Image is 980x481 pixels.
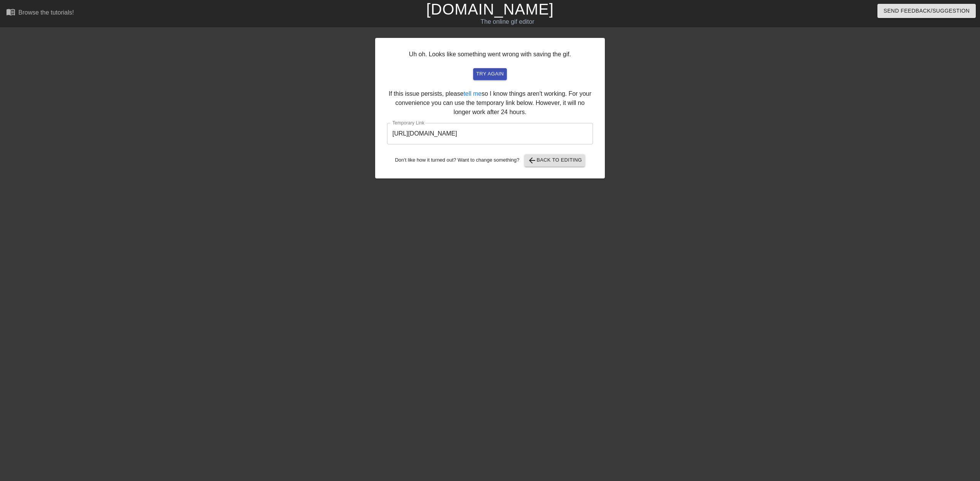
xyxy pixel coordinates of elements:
div: Browse the tutorials! [18,9,74,16]
input: bare [387,123,593,144]
a: Browse the tutorials! [6,7,74,19]
a: [DOMAIN_NAME] [426,1,554,18]
button: try again [473,68,507,80]
button: Back to Editing [524,154,585,167]
span: arrow_back [528,156,537,165]
span: menu_book [6,7,15,16]
a: tell me [464,90,482,97]
span: Send Feedback/Suggestion [884,6,970,16]
span: try again [476,70,504,79]
div: The online gif editor [330,17,684,26]
button: Send Feedback/Suggestion [877,4,976,18]
div: Don't like how it turned out? Want to change something? [387,154,593,167]
span: Back to Editing [528,156,582,165]
div: Uh oh. Looks like something went wrong with saving the gif. If this issue persists, please so I k... [375,38,605,178]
